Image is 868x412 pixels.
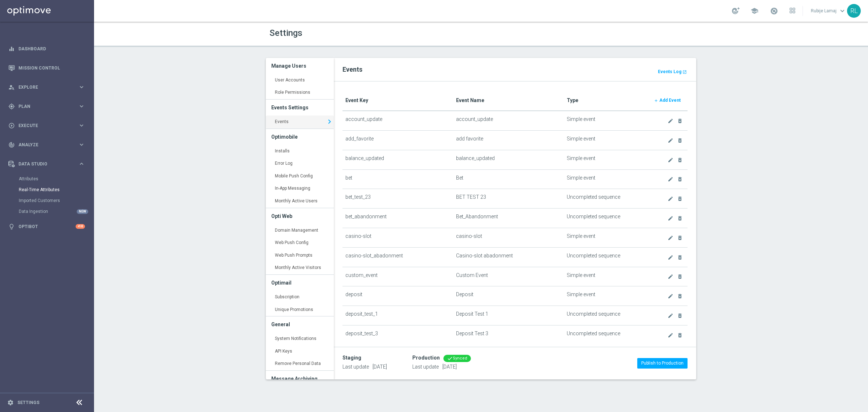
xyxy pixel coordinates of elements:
h3: Manage Users [271,58,328,74]
button: Mission Control [8,65,85,71]
i: create [668,118,673,124]
td: casino-slot [342,228,453,247]
td: Custom Event [453,267,564,286]
i: track_changes [8,142,15,148]
p: Last update [342,363,387,370]
i: delete_forever [677,138,683,143]
td: bet_test_23 [342,189,453,209]
b: Add Event [659,98,681,103]
i: add [654,98,658,103]
i: delete_forever [677,293,683,299]
a: Data Ingestion [19,209,75,214]
i: keyboard_arrow_right [78,122,85,129]
i: create [668,176,673,182]
a: In-App Messaging [266,182,334,195]
a: Error Log [266,157,334,170]
i: create [668,196,673,202]
td: deposit_test_1 [342,306,453,325]
i: create [668,235,673,241]
a: Real-Time Attributes [19,187,75,193]
i: delete_forever [677,157,683,163]
td: account_update [453,111,564,130]
div: play_circle_outline Execute keyboard_arrow_right [8,123,85,129]
div: RL [847,4,861,18]
div: +10 [76,224,85,229]
i: keyboard_arrow_right [78,103,85,110]
a: Subscription [266,291,334,304]
td: add favorite [453,131,564,150]
td: deposit_test_3 [342,325,453,345]
div: Analyze [8,142,78,148]
span: Plan [18,104,78,109]
td: Uncompleted sequence [564,306,647,325]
td: Simple event [564,150,647,169]
i: gps_fixed [8,103,15,110]
i: delete_forever [677,313,683,319]
a: API Keys [266,345,334,358]
a: Attributes [19,176,75,182]
td: balance_updated [342,150,453,169]
button: equalizer Dashboard [8,46,85,52]
span: Synced [453,356,467,361]
h3: Opti Web [271,208,328,224]
i: create [668,332,673,338]
div: Production [412,355,440,361]
td: deposit [342,286,453,306]
i: create [668,313,673,319]
i: create [668,157,673,163]
td: Bet_Abandonment [453,209,564,228]
i: create [668,255,673,260]
a: Unique Promotions [266,303,334,316]
i: delete_forever [677,196,683,202]
button: track_changes Analyze keyboard_arrow_right [8,142,85,148]
h3: Events Settings [271,100,328,115]
i: delete_forever [677,274,683,279]
th: Event Key [342,90,453,111]
b: Events Log [658,69,681,74]
i: create [668,138,673,143]
div: person_search Explore keyboard_arrow_right [8,84,85,90]
button: lightbulb Optibot +10 [8,224,85,230]
div: Attributes [19,173,93,184]
i: play_circle_outline [8,122,15,129]
i: delete_forever [677,176,683,182]
h3: Message Archiving [271,371,328,387]
td: Deposit Test 1 [453,306,564,325]
td: balance_updated [453,150,564,169]
div: Explore [8,84,78,91]
span: Explore [18,85,78,89]
span: Execute [18,123,78,128]
a: Mobile Push Config [266,170,334,183]
a: Rubije Lamajkeyboard_arrow_down [810,5,847,16]
div: Plan [8,103,78,110]
td: add_favorite [342,131,453,150]
a: Monthly Active Visitors [266,261,334,274]
a: Role Permissions [266,86,334,99]
i: keyboard_arrow_right [78,141,85,148]
i: delete_forever [677,332,683,338]
div: Staging [342,355,361,361]
td: Uncompleted sequence [564,325,647,345]
th: Type [564,90,647,111]
span: school [750,7,758,15]
td: Simple event [564,131,647,150]
td: BET TEST 23 [453,189,564,209]
div: Data Studio keyboard_arrow_right [8,161,85,167]
span: [DATE] [373,364,387,370]
i: keyboard_arrow_right [325,116,334,127]
a: Imported Customers [19,198,75,203]
span: keyboard_arrow_down [838,7,846,15]
a: Optibot [18,217,76,236]
td: account_update [342,111,453,130]
i: delete_forever [677,215,683,221]
td: Casino-slot abadonment [453,247,564,267]
td: bet_abandonment [342,209,453,228]
a: Web Push Config [266,236,334,249]
i: create [668,274,673,279]
td: custom_event [342,267,453,286]
td: Simple event [564,286,647,306]
p: Last update [412,363,471,370]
